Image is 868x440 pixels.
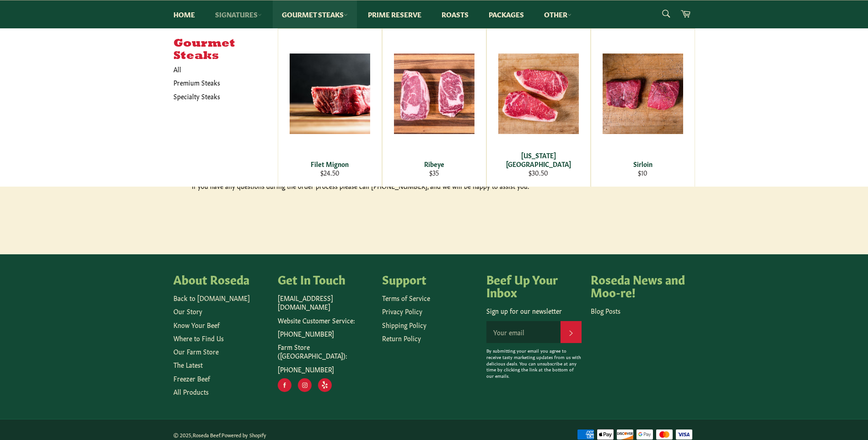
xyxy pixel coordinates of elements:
div: $10 [597,168,689,177]
a: Prime Reserve [359,0,431,28]
a: Our Farm Store [173,347,219,356]
p: Farm Store ([GEOGRAPHIC_DATA]): [278,343,373,360]
a: Ribeye Ribeye $35 [382,28,486,187]
p: [PHONE_NUMBER] [278,329,373,338]
a: Packages [480,0,533,28]
a: The Latest [173,360,203,369]
a: All Products [173,387,209,396]
a: Powered by Shopify [221,431,266,438]
a: New York Strip [US_STATE][GEOGRAPHIC_DATA] $30.50 [486,28,591,187]
p: Sign up for our newsletter [486,306,582,315]
a: Return Policy [382,333,421,343]
p: By submitting your email you agree to receive tasty marketing updates from us with delicious deal... [486,348,582,379]
a: Privacy Policy [382,306,422,316]
img: New York Strip [498,54,579,134]
a: Signatures [206,0,271,28]
small: © 2025, . [173,431,266,438]
a: Roasts [432,0,478,28]
a: Sirloin Sirloin $10 [591,28,695,187]
div: $30.50 [492,168,584,177]
img: Sirloin [603,54,683,134]
a: Our Story [173,306,202,316]
h4: Beef Up Your Inbox [486,273,582,298]
a: Other [535,0,581,28]
div: Ribeye [388,160,480,168]
input: Your email [486,321,561,343]
div: Sirloin [597,160,689,168]
a: Where to Find Us [173,333,224,343]
a: Gourmet Steaks [273,0,357,28]
a: Know Your Beef [173,320,220,329]
h4: Roseda News and Moo-re! [591,273,686,298]
a: Roseda Beef [193,431,220,438]
h4: About Roseda [173,273,269,285]
a: Specialty Steaks [169,90,269,103]
a: Terms of Service [382,293,430,302]
p: [EMAIL_ADDRESS][DOMAIN_NAME] [278,294,373,311]
a: Filet Mignon Filet Mignon $24.50 [278,28,382,187]
a: All [169,63,278,76]
h4: Get In Touch [278,273,373,285]
h5: Gourmet Steaks [173,38,278,63]
p: [PHONE_NUMBER] [278,365,373,374]
img: Filet Mignon [290,54,370,134]
a: Home [164,0,204,28]
a: Back to [DOMAIN_NAME] [173,293,250,302]
a: Blog Posts [591,306,620,315]
p: Website Customer Service: [278,316,373,325]
a: Freezer Beef [173,374,210,383]
h4: Support [382,273,477,285]
div: $35 [388,168,480,177]
div: [US_STATE][GEOGRAPHIC_DATA] [492,151,584,169]
a: Shipping Policy [382,320,426,329]
img: Ribeye [394,54,474,134]
a: Premium Steaks [169,76,269,89]
div: $24.50 [284,168,376,177]
div: Filet Mignon [284,160,376,168]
